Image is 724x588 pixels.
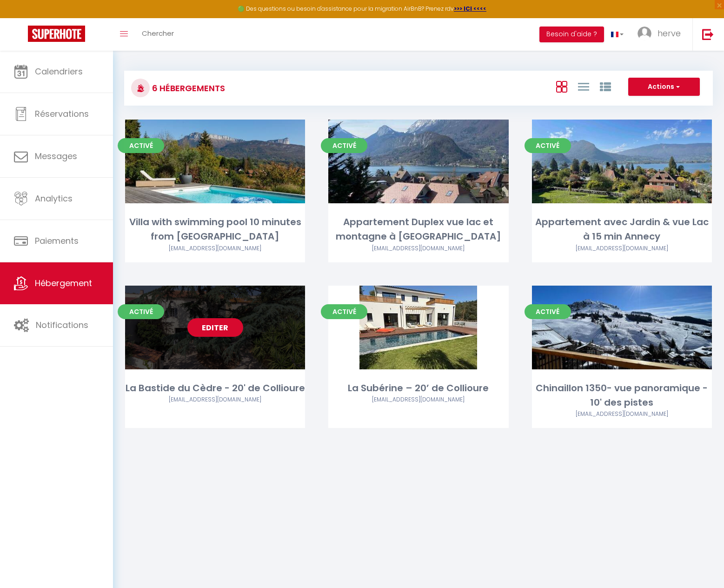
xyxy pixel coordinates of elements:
[35,193,73,204] span: Analytics
[125,381,305,395] div: La Bastide du Cèdre - 20' de Collioure
[328,244,508,253] div: Airbnb
[702,28,714,40] img: logout
[321,304,367,319] span: Activé
[454,5,486,13] a: >>> ICI <<<<
[35,235,79,247] span: Paiements
[638,27,651,40] img: ...
[328,215,508,244] div: Appartement Duplex vue lac et montagne à [GEOGRAPHIC_DATA]
[328,395,508,404] div: Airbnb
[532,215,712,244] div: Appartement avec Jardin & vue Lac à 15 min Annecy
[35,66,83,77] span: Calendriers
[35,150,77,162] span: Messages
[150,78,225,99] h3: 6 Hébergements
[532,381,712,410] div: Chinaillon 1350- vue panoramique - 10' des pistes
[328,381,508,395] div: La Subérine – 20’ de Collioure
[28,26,85,42] img: Super Booking
[658,27,681,39] span: herve
[321,138,367,153] span: Activé
[125,244,305,253] div: Airbnb
[631,18,692,51] a: ... herve
[539,27,604,42] button: Besoin d'aide ?
[36,319,88,331] span: Notifications
[142,28,174,38] span: Chercher
[125,215,305,244] div: Villa with swimming pool 10 minutes from [GEOGRAPHIC_DATA]
[525,138,571,153] span: Activé
[35,108,89,120] span: Réservations
[525,304,571,319] span: Activé
[578,79,589,94] a: Vue en Liste
[118,138,164,153] span: Activé
[628,78,700,96] button: Actions
[35,277,92,289] span: Hébergement
[187,318,243,337] a: Editer
[532,410,712,419] div: Airbnb
[532,244,712,253] div: Airbnb
[600,79,611,94] a: Vue par Groupe
[135,18,181,51] a: Chercher
[118,304,164,319] span: Activé
[556,79,567,94] a: Vue en Box
[125,395,305,404] div: Airbnb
